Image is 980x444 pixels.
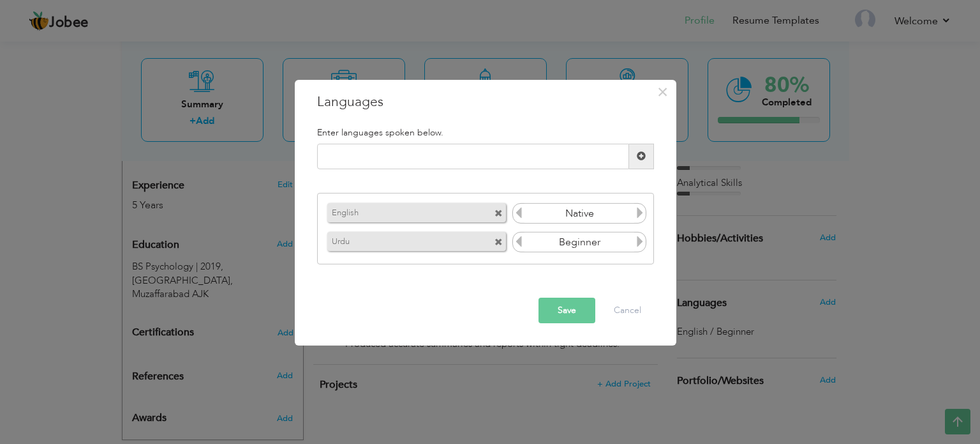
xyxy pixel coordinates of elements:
[653,81,673,102] button: Close
[601,298,654,323] button: Cancel
[327,203,470,219] label: English
[327,232,470,248] label: Urdu
[317,127,654,137] h5: Enter languages spoken below.
[657,80,668,103] span: ×
[538,298,595,323] button: Save
[317,92,654,111] h3: Languages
